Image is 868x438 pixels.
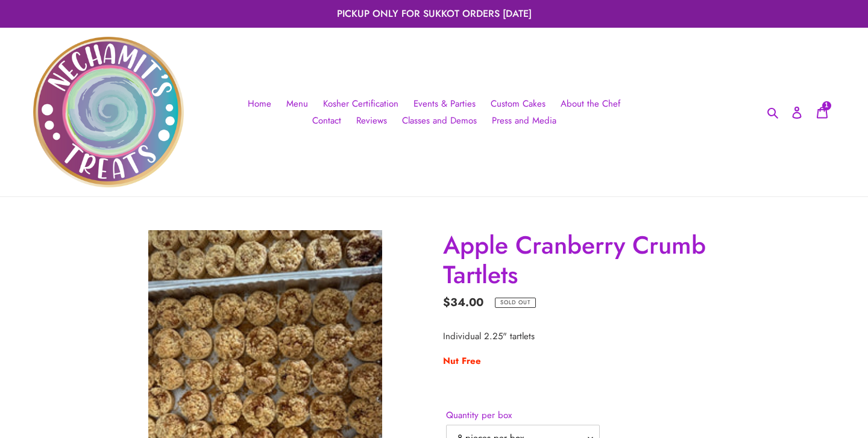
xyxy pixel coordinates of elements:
span: Events & Parties [414,97,476,111]
span: Menu [286,97,308,111]
a: Contact [306,112,347,130]
span: $34.00 [443,294,483,310]
a: Kosher Certification [317,95,404,113]
a: Classes and Demos [396,112,483,130]
p: Individual 2.25" tartlets [443,330,763,343]
a: Events & Parties [407,95,482,113]
span: Custom Cakes [491,97,546,111]
span: 1 [825,102,828,108]
a: About the Chef [555,95,626,113]
span: Press and Media [492,114,556,128]
span: Sold out [500,300,530,305]
span: Kosher Certification [323,97,398,111]
label: Quantity per box [446,408,600,422]
a: Custom Cakes [485,95,552,113]
img: Nechamit&#39;s Treats [33,37,184,187]
a: Press and Media [486,112,562,130]
span: Home [248,97,271,111]
strong: Nut Free [443,354,481,368]
a: 1 [810,99,835,125]
a: Home [242,95,277,113]
span: About the Chef [561,97,620,111]
span: Reviews [356,114,387,128]
a: Menu [280,95,314,113]
span: Contact [312,114,341,128]
span: Classes and Demos [402,114,477,128]
h1: Apple Cranberry Crumb Tartlets [443,230,763,289]
a: Reviews [350,112,393,130]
